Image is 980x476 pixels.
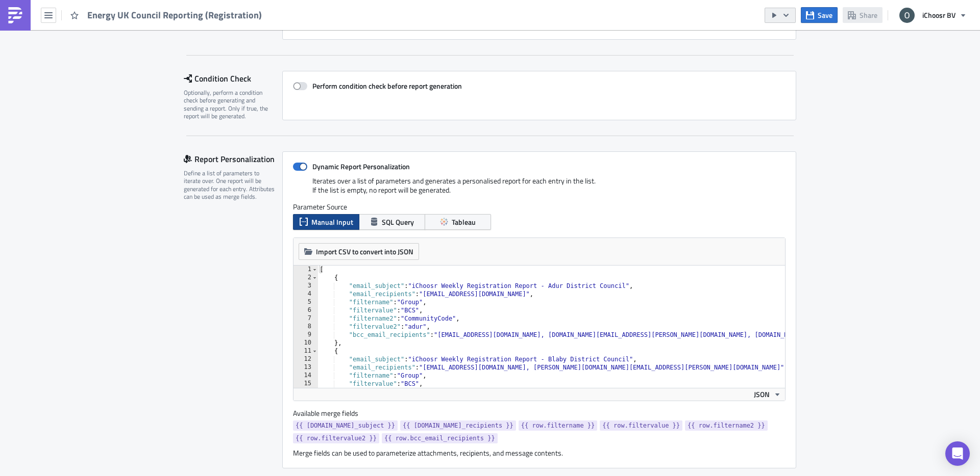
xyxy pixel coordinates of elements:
[293,298,318,306] div: 5
[898,7,916,24] img: Avatar
[4,36,487,44] p: 2. Your daily figures, and your registrations per postcode (.xls)
[4,15,487,22] p: Please see attached for your weekly collective switching update. This email contains the followin...
[754,389,770,400] span: JSON
[293,433,379,443] a: {{ row.filtervalue2 }}
[184,151,282,167] div: Report Personalization
[359,214,425,230] button: SQL Query
[521,420,595,431] span: {{ row.filtername }}
[801,7,838,23] button: Save
[293,202,786,211] label: Parameter Source
[293,339,318,347] div: 10
[818,10,832,20] span: Save
[602,420,680,431] span: {{ row.filtervalue }}
[296,420,395,431] span: {{ [DOMAIN_NAME]_subject }}
[384,433,495,443] span: {{ row.bcc_email_recipients }}
[293,266,318,274] div: 1
[4,4,487,12] p: Hi,
[688,420,765,431] span: {{ row.filtername2 }}
[293,363,318,372] div: 13
[519,420,598,431] a: {{ row.filtername }}
[750,388,785,401] button: JSON
[860,10,877,20] span: Share
[293,176,786,202] div: Iterates over a list of parameters and generates a personalised report for each entry in the list...
[922,10,955,20] span: iChoosr BV
[382,433,498,443] a: {{ row.bcc_email_recipients }}
[843,7,883,23] button: Share
[293,372,318,380] div: 14
[293,331,318,339] div: 9
[316,246,413,257] span: Import CSV to convert into JSON
[293,380,318,388] div: 15
[293,274,318,282] div: 2
[293,355,318,363] div: 12
[293,347,318,355] div: 11
[299,243,419,260] button: Import CSV to convert into JSON
[4,55,487,62] div: Please reply to this email, the reply mailbox to this email address is not monitored.
[87,9,263,21] span: Energy UK Council Reporting (Registration)
[184,71,282,86] div: Condition Check
[4,47,487,55] div: If you have any questions please email
[600,420,682,431] a: {{ row.filtervalue }}
[403,420,513,431] span: {{ [DOMAIN_NAME]_recipients }}
[24,55,45,62] u: do not
[685,420,768,431] a: {{ row.filtername2 }}
[382,217,414,227] span: SQL Query
[293,282,318,290] div: 3
[293,448,786,458] div: Merge fields can be used to parameterize attachments, recipients, and message contents.
[312,161,410,172] strong: Dynamic Report Personalization
[311,217,353,227] span: Manual Input
[293,306,318,314] div: 6
[293,290,318,298] div: 4
[293,323,318,331] div: 8
[293,214,359,230] button: Manual Input
[4,86,487,94] p: The Data Analysis Team
[7,7,23,23] img: PushMetrics
[4,65,487,72] p: Best wishes,
[425,214,491,230] button: Tableau
[296,433,377,443] span: {{ row.filtervalue2 }}
[118,47,398,55] span: or you can contact your Relationship Manager directly.
[293,420,398,431] a: {{ [DOMAIN_NAME]_subject }}
[312,81,462,91] strong: Perform condition check before report generation
[4,4,487,136] body: Rich Text Area. Press ALT-0 for help.
[452,217,476,227] span: Tableau
[893,4,972,27] button: iChoosr BV
[293,314,318,323] div: 7
[184,169,276,201] div: Define a list of parameters to iterate over. One report will be generated for each entry. Attribu...
[945,441,970,466] div: Open Intercom Messenger
[118,47,238,55] a: relationshipmanager@[DOMAIN_NAME]
[400,420,516,431] a: {{ [DOMAIN_NAME]_recipients }}
[4,25,487,33] p: 1. Your registration overview and headline figures (.pdf)
[293,409,370,418] label: Available merge fields
[184,89,276,120] div: Optionally, perform a condition check before generating and sending a report. Only if true, the r...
